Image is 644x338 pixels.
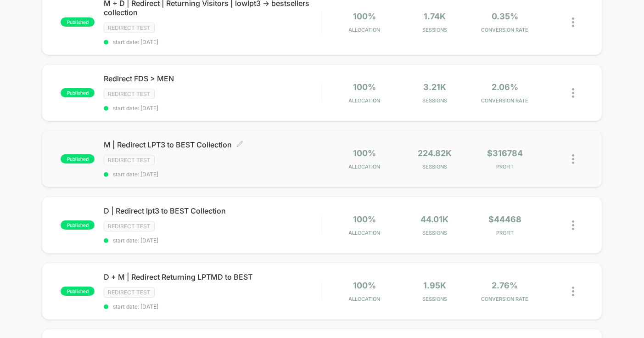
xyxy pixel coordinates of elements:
span: 0.35% [492,11,518,21]
span: 100% [353,11,376,21]
span: 100% [353,214,376,224]
span: start date: [DATE] [104,303,322,310]
span: start date: [DATE] [104,105,322,112]
img: close [572,287,574,296]
span: published [61,287,95,296]
span: Sessions [402,296,467,302]
span: 1.95k [423,281,446,290]
span: start date: [DATE] [104,39,322,45]
span: D | Redirect lpt3 to BEST Collection [104,206,322,215]
span: CONVERSION RATE [472,296,538,302]
span: PROFIT [472,230,538,236]
span: published [61,154,95,163]
img: close [572,17,574,27]
img: close [572,154,574,164]
span: Redirect Test [104,221,155,231]
span: 100% [353,82,376,92]
span: Sessions [402,97,467,104]
span: $316784 [487,148,523,158]
span: $44468 [488,214,521,224]
span: 100% [353,148,376,158]
span: Allocation [348,163,380,170]
span: 1.74k [424,11,446,21]
span: CONVERSION RATE [472,27,538,33]
span: CONVERSION RATE [472,97,538,104]
span: Redirect Test [104,89,155,99]
span: 100% [353,281,376,290]
span: start date: [DATE] [104,237,322,244]
span: D + M | Redirect Returning LPTMD to BEST [104,272,322,282]
span: start date: [DATE] [104,171,322,178]
span: published [61,88,95,97]
span: Redirect Test [104,155,155,165]
span: 2.76% [492,281,518,290]
span: 2.06% [492,82,518,92]
span: Sessions [402,27,467,33]
span: Sessions [402,230,467,236]
span: Redirect Test [104,287,155,298]
span: Allocation [348,296,380,302]
span: Sessions [402,163,467,170]
span: PROFIT [472,163,538,170]
span: published [61,17,95,27]
span: Redirect Test [104,23,155,33]
span: 224.82k [418,148,452,158]
span: Allocation [348,230,380,236]
img: close [572,220,574,230]
span: 44.01k [420,214,448,224]
span: Allocation [348,97,380,104]
img: close [572,88,574,98]
span: 3.21k [423,82,446,92]
span: Allocation [348,27,380,33]
span: published [61,220,95,230]
span: M | Redirect LPT3 to BEST Collection [104,140,322,149]
span: Redirect FDS > MEN [104,74,322,83]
